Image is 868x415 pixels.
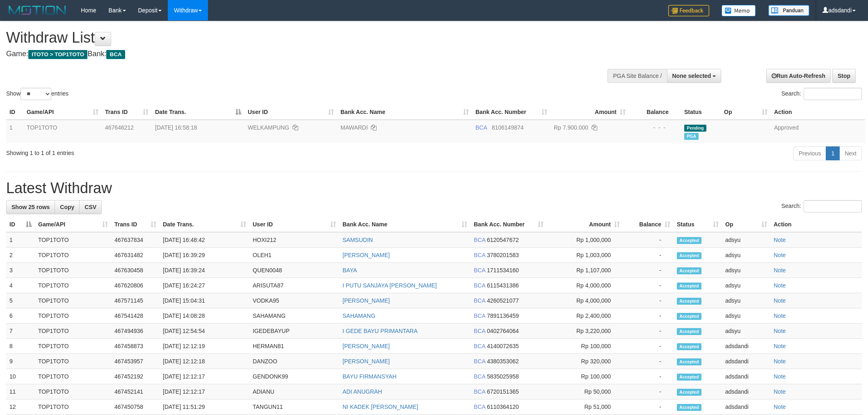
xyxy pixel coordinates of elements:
[343,328,418,334] a: I GEDE BAYU PRIMANTARA
[111,308,160,324] td: 467541428
[343,267,357,274] a: BAYA
[249,339,339,354] td: HERMAN81
[721,105,771,120] th: Op: activate to sort column ascending
[85,204,96,210] span: CSV
[487,312,519,319] span: Copy 7891136459 to clipboard
[111,293,160,308] td: 467571145
[249,354,339,369] td: DANZOO
[774,312,786,319] a: Note
[249,263,339,278] td: QUEN0048
[722,248,770,263] td: adsyu
[487,252,519,258] span: Copy 3780201583 to clipboard
[768,5,809,16] img: panduan.png
[160,384,249,399] td: [DATE] 12:12:17
[722,354,770,369] td: adsdandi
[35,217,111,232] th: Game/API: activate to sort column ascending
[111,248,160,263] td: 467631482
[111,339,160,354] td: 467458873
[781,88,862,100] label: Search:
[623,308,674,324] td: -
[547,324,623,339] td: Rp 3,220,000
[832,69,856,83] a: Stop
[160,308,249,324] td: [DATE] 14:08:28
[55,200,80,214] a: Copy
[339,217,471,232] th: Bank Acc. Name: activate to sort column ascending
[35,324,111,339] td: TOP1TOTO
[244,105,337,120] th: User ID: activate to sort column ascending
[547,217,623,232] th: Amount: activate to sort column ascending
[474,252,485,258] span: BCA
[6,88,69,100] label: Show entries
[35,354,111,369] td: TOP1TOTO
[249,278,339,293] td: ARISUTA87
[722,5,756,16] img: Button%20Memo.svg
[6,248,35,263] td: 2
[160,293,249,308] td: [DATE] 15:04:31
[839,146,862,160] a: Next
[677,328,701,335] span: Accepted
[105,124,134,131] span: 467646212
[487,328,519,334] span: Copy 0402764064 to clipboard
[623,278,674,293] td: -
[160,278,249,293] td: [DATE] 16:24:27
[248,124,289,131] span: WELKAMPUNG
[340,124,368,131] a: MAWARDI
[111,384,160,399] td: 467452141
[547,339,623,354] td: Rp 100,000
[6,278,35,293] td: 4
[771,120,865,143] td: Approved
[677,283,701,290] span: Accepted
[547,278,623,293] td: Rp 4,000,000
[111,324,160,339] td: 467494936
[35,399,111,415] td: TOP1TOTO
[474,297,485,304] span: BCA
[474,373,485,380] span: BCA
[23,120,102,143] td: TOP1TOTO
[547,369,623,384] td: Rp 100,000
[774,282,786,289] a: Note
[804,88,862,100] input: Search:
[343,282,437,289] a: I PUTU SANJAYA [PERSON_NAME]
[249,248,339,263] td: OLEH1
[774,404,786,410] a: Note
[106,50,125,59] span: BCA
[35,339,111,354] td: TOP1TOTO
[111,354,160,369] td: 467453957
[487,373,519,380] span: Copy 5835025958 to clipboard
[23,105,102,120] th: Game/API: activate to sort column ascending
[722,278,770,293] td: adsyu
[487,358,519,365] span: Copy 4380353062 to clipboard
[28,50,87,59] span: ITOTO > TOP1TOTO
[722,324,770,339] td: adsyu
[681,105,721,120] th: Status
[474,312,485,319] span: BCA
[487,297,519,304] span: Copy 4260521077 to clipboard
[547,232,623,248] td: Rp 1,000,000
[722,293,770,308] td: adsyu
[781,200,862,212] label: Search:
[35,248,111,263] td: TOP1TOTO
[722,232,770,248] td: adsyu
[249,293,339,308] td: VODKA95
[684,133,699,140] span: PGA
[547,354,623,369] td: Rp 320,000
[160,232,249,248] td: [DATE] 16:48:42
[774,358,786,365] a: Note
[793,146,826,160] a: Previous
[774,297,786,304] a: Note
[487,388,519,395] span: Copy 6720151365 to clipboard
[722,339,770,354] td: adsdandi
[677,389,701,396] span: Accepted
[249,308,339,324] td: SAHAMANG
[774,373,786,380] a: Note
[35,232,111,248] td: TOP1TOTO
[623,339,674,354] td: -
[623,293,674,308] td: -
[623,324,674,339] td: -
[21,88,51,100] select: Showentries
[547,399,623,415] td: Rp 51,000
[804,200,862,212] input: Search:
[111,278,160,293] td: 467620806
[111,263,160,278] td: 467630458
[343,312,375,319] a: SAHAMANG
